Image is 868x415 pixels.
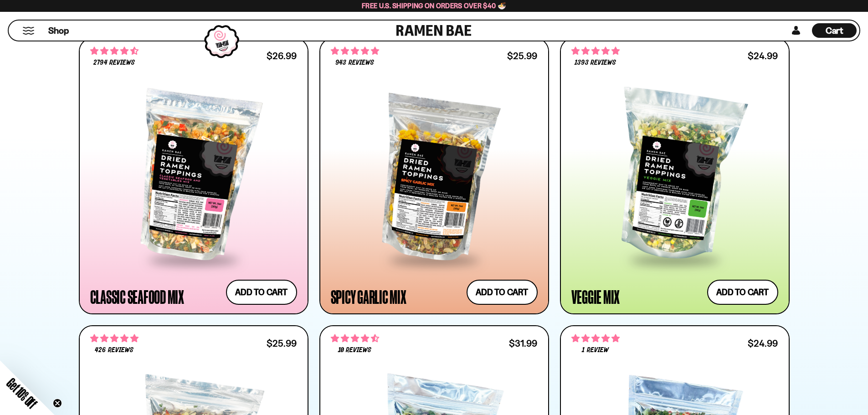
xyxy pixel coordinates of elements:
[467,280,538,305] button: Add to cart
[93,59,134,67] span: 2794 reviews
[48,25,69,37] span: Shop
[53,399,62,408] button: Close teaser
[267,339,297,348] div: $25.99
[362,1,506,10] span: Free U.S. Shipping on Orders over $40 🍜
[571,288,620,305] div: Veggie Mix
[509,339,537,348] div: $31.99
[95,347,133,354] span: 426 reviews
[507,51,537,60] div: $25.99
[319,38,549,314] a: 4.75 stars 943 reviews $25.99 Spicy Garlic Mix Add to cart
[748,51,778,60] div: $24.99
[267,51,297,60] div: $26.99
[571,45,620,57] span: 4.76 stars
[22,27,35,35] button: Mobile Menu Trigger
[4,375,40,411] span: Get 10% Off
[79,38,308,314] a: 4.68 stars 2794 reviews $26.99 Classic Seafood Mix Add to cart
[826,25,843,36] span: Cart
[331,333,379,344] span: 4.60 stars
[338,347,371,354] span: 10 reviews
[48,23,69,38] a: Shop
[90,288,184,305] div: Classic Seafood Mix
[560,38,790,314] a: 4.76 stars 1393 reviews $24.99 Veggie Mix Add to cart
[571,333,620,344] span: 5.00 stars
[331,288,406,305] div: Spicy Garlic Mix
[90,45,139,57] span: 4.68 stars
[812,20,857,41] div: Cart
[90,333,139,344] span: 4.76 stars
[335,59,374,67] span: 943 reviews
[707,280,778,305] button: Add to cart
[331,45,379,57] span: 4.75 stars
[226,280,297,305] button: Add to cart
[575,59,616,67] span: 1393 reviews
[582,347,608,354] span: 1 review
[748,339,778,348] div: $24.99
